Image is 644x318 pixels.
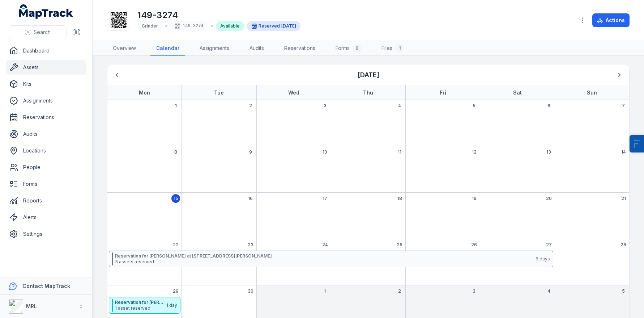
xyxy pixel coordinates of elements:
[323,196,327,201] span: 17
[592,13,630,27] button: Actions
[587,89,597,96] strong: Sun
[613,68,626,82] button: Next
[6,127,86,141] a: Audits
[281,23,296,29] time: 22/09/2025, 12:00:00 am
[142,23,158,29] span: Grinder
[174,149,177,155] span: 8
[363,89,373,96] strong: Thu
[622,103,625,109] span: 7
[6,160,86,175] a: People
[6,60,86,75] a: Assets
[278,41,321,56] a: Reservations
[440,89,446,96] strong: Fri
[546,242,552,248] span: 27
[397,242,402,248] span: 25
[471,242,477,248] span: 26
[547,288,550,294] span: 4
[472,149,477,155] span: 12
[249,103,252,109] span: 2
[546,196,552,201] span: 20
[107,41,142,56] a: Overview
[9,25,67,39] button: Search
[473,103,475,109] span: 5
[249,149,252,155] span: 9
[248,196,253,201] span: 16
[353,44,361,53] div: 0
[513,89,522,96] strong: Sat
[324,103,327,109] span: 3
[175,103,177,109] span: 1
[173,242,179,248] span: 22
[395,44,404,53] div: 1
[622,288,625,294] span: 5
[248,288,253,294] span: 30
[248,242,253,248] span: 23
[330,41,367,56] a: Forms0
[376,41,410,56] a: Files1
[6,93,86,108] a: Assignments
[214,89,224,96] strong: Tue
[115,300,166,305] strong: Reservation for [PERSON_NAME] at [GEOGRAPHIC_DATA]
[620,242,626,248] span: 28
[244,41,270,56] a: Audits
[139,89,150,96] strong: Mon
[115,253,535,259] strong: Reservation for [PERSON_NAME] at [STREET_ADDRESS][PERSON_NAME]
[6,43,86,58] a: Dashboard
[216,21,244,31] div: Available
[324,288,326,294] span: 1
[22,283,70,289] strong: Contact MapTrack
[398,149,401,155] span: 11
[472,196,477,201] span: 19
[323,149,327,155] span: 10
[473,288,475,294] span: 3
[547,103,550,109] span: 6
[6,143,86,158] a: Locations
[109,251,553,267] button: Reservation for [PERSON_NAME] at [STREET_ADDRESS][PERSON_NAME]3 assets reserved6 days
[150,41,185,56] a: Calendar
[6,110,86,125] a: Reservations
[398,288,401,294] span: 2
[397,196,402,201] span: 18
[398,103,401,109] span: 4
[170,21,208,31] div: 149-3274
[137,9,300,21] h1: 149-3274
[358,70,379,80] h3: [DATE]
[546,149,551,155] span: 13
[247,21,300,31] div: Reserved
[115,259,535,265] span: 3 assets reserved
[322,242,328,248] span: 24
[621,196,626,201] span: 21
[19,4,73,19] a: MapTrack
[194,41,235,56] a: Assignments
[115,305,166,311] span: 1 asset reserved
[288,89,299,96] strong: Wed
[6,77,86,91] a: Kits
[34,29,51,36] span: Search
[6,227,86,241] a: Settings
[173,288,179,294] span: 29
[26,303,37,309] strong: MRL
[174,196,178,201] span: 15
[281,23,296,29] span: [DATE]
[109,297,180,314] button: Reservation for [PERSON_NAME] at [GEOGRAPHIC_DATA]1 asset reserved1 day
[110,68,124,82] button: Previous
[6,177,86,191] a: Forms
[6,210,86,225] a: Alerts
[6,193,86,208] a: Reports
[621,149,626,155] span: 14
